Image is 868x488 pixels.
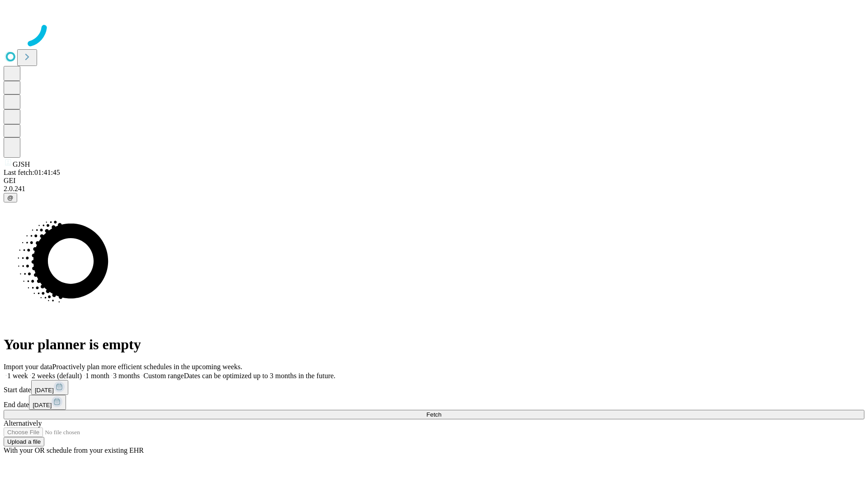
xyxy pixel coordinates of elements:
[143,372,184,380] span: Custom range
[4,185,864,193] div: 2.0.241
[7,372,28,380] span: 1 week
[4,193,17,202] button: @
[4,336,864,353] h1: Your planner is empty
[13,160,30,168] span: GJSH
[4,437,44,446] button: Upload a file
[4,419,42,427] span: Alternatively
[4,410,864,419] button: Fetch
[7,194,14,201] span: @
[4,446,144,454] span: With your OR schedule from your existing EHR
[4,177,864,185] div: GEI
[426,411,441,418] span: Fetch
[52,363,242,371] span: Proactively plan more efficient schedules in the upcoming weeks.
[113,372,140,380] span: 3 months
[35,387,54,394] span: [DATE]
[184,372,335,380] span: Dates can be optimized up to 3 months in the future.
[31,380,68,395] button: [DATE]
[32,372,82,380] span: 2 weeks (default)
[4,169,60,176] span: Last fetch: 01:41:45
[4,363,52,371] span: Import your data
[33,402,52,408] span: [DATE]
[29,395,66,410] button: [DATE]
[85,372,109,380] span: 1 month
[4,395,864,410] div: End date
[4,380,864,395] div: Start date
